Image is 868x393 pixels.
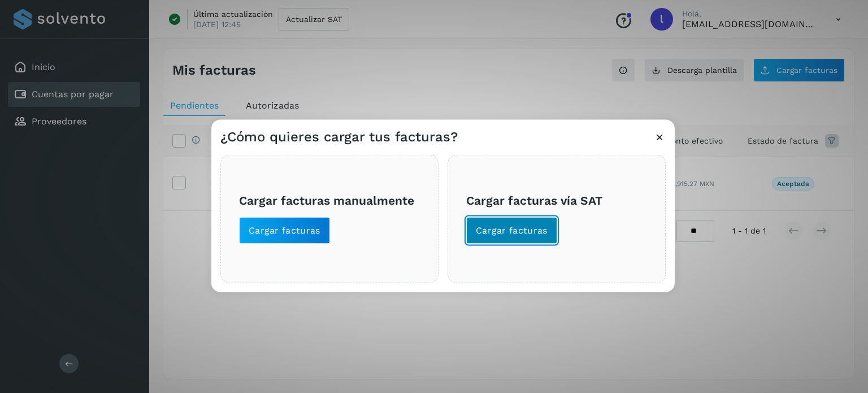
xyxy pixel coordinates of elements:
span: Cargar facturas [476,224,548,236]
h3: ¿Cómo quieres cargar tus facturas? [220,128,458,145]
button: Cargar facturas [239,217,330,244]
button: Cargar facturas [466,217,557,244]
span: Cargar facturas [249,224,320,236]
h3: Cargar facturas vía SAT [466,193,647,208]
h3: Cargar facturas manualmente [239,193,420,208]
